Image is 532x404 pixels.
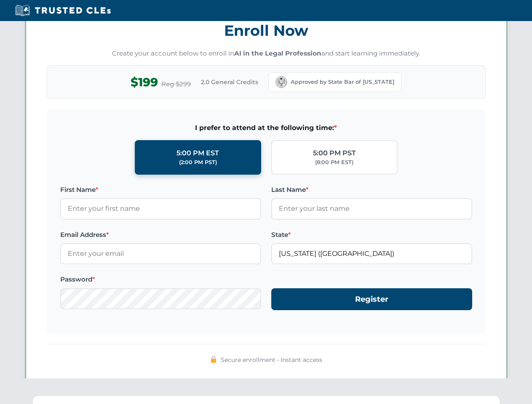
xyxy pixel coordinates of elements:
[271,243,472,264] input: California (CA)
[275,76,287,88] img: California Bar
[47,49,486,58] p: Create your account below to enroll in and start learning immediately.
[60,230,261,240] label: Email Address
[179,158,217,167] div: (2:00 PM PST)
[210,356,217,363] img: 🔒
[313,148,356,159] div: 5:00 PM PST
[221,355,322,364] span: Secure enrollment • Instant access
[201,77,258,87] span: 2.0 General Credits
[60,243,261,264] input: Enter your email
[271,198,472,219] input: Enter your last name
[47,17,486,44] h3: Enroll Now
[176,148,219,159] div: 5:00 PM EST
[315,158,353,167] div: (8:00 PM EST)
[13,4,113,17] img: Trusted CLEs
[291,78,394,86] span: Approved by State Bar of [US_STATE]
[271,288,472,311] button: Register
[271,185,472,195] label: Last Name
[131,73,158,92] span: $199
[161,79,191,89] span: Reg $299
[60,122,472,133] span: I prefer to attend at the following time:
[271,230,472,240] label: State
[60,198,261,219] input: Enter your first name
[234,49,321,57] strong: AI in the Legal Profession
[60,274,261,284] label: Password
[60,185,261,195] label: First Name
